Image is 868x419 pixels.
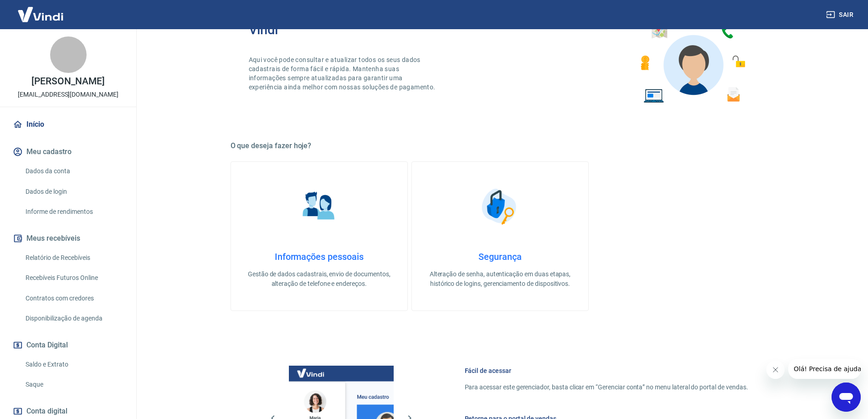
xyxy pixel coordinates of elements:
p: Aqui você pode consultar e atualizar todos os seus dados cadastrais de forma fácil e rápida. Mant... [249,55,437,92]
a: Saldo e Extrato [22,355,125,374]
iframe: Fechar mensagem [766,361,785,379]
h4: Segurança [426,251,574,262]
a: Informações pessoaisInformações pessoaisGestão de dados cadastrais, envio de documentos, alteraçã... [231,161,408,311]
h5: O que deseja fazer hoje? [231,141,770,150]
iframe: Mensagem da empresa [788,359,861,379]
button: Meus recebíveis [11,228,125,248]
a: Disponibilização de agenda [22,309,125,328]
img: Segurança [477,184,523,229]
a: SegurançaSegurançaAlteração de senha, autenticação em duas etapas, histórico de logins, gerenciam... [411,161,589,311]
span: Olá! Precisa de ajuda? [5,6,77,14]
p: [PERSON_NAME] [31,77,104,86]
p: Para acessar este gerenciador, basta clicar em “Gerenciar conta” no menu lateral do portal de ven... [465,383,748,392]
a: Relatório de Recebíveis [22,248,125,267]
img: Imagem de um avatar masculino com diversos icones exemplificando as funcionalidades do gerenciado... [632,8,752,109]
a: Contratos com credores [22,289,125,308]
span: Conta digital [26,405,67,418]
a: Início [11,114,125,134]
p: Alteração de senha, autenticação em duas etapas, histórico de logins, gerenciamento de dispositivos. [426,269,574,289]
p: Gestão de dados cadastrais, envio de documentos, alteração de telefone e endereços. [246,269,393,289]
img: Vindi [11,0,70,28]
iframe: Botão para abrir a janela de mensagens [832,383,861,412]
button: Meu cadastro [11,142,125,162]
a: Recebíveis Futuros Online [22,269,125,287]
h4: Informações pessoais [246,251,393,262]
a: Saque [22,375,125,394]
a: Dados de login [22,182,125,201]
button: Sair [824,6,857,23]
a: Informe de rendimentos [22,202,125,221]
button: Conta Digital [11,335,125,355]
p: [EMAIL_ADDRESS][DOMAIN_NAME] [18,90,118,99]
h2: Bem-vindo(a) ao gerenciador de conta Vindi [249,8,500,37]
h6: Fácil de acessar [465,366,748,375]
img: Informações pessoais [296,184,342,229]
a: Dados da conta [22,162,125,181]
